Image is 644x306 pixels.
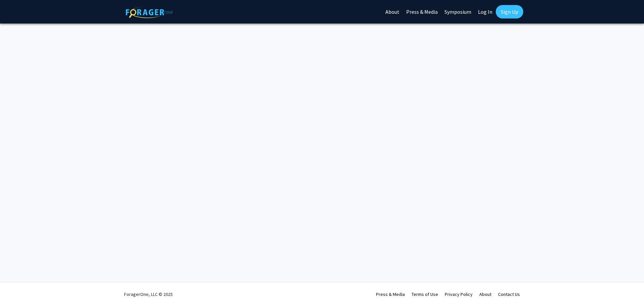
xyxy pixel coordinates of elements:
img: ForagerOne Logo [126,6,173,18]
a: About [479,291,491,297]
a: Contact Us [498,291,520,297]
a: Sign Up [496,5,523,18]
a: Privacy Policy [445,291,473,297]
div: ForagerOne, LLC © 2025 [124,282,173,306]
a: Press & Media [376,291,405,297]
a: Terms of Use [412,291,438,297]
